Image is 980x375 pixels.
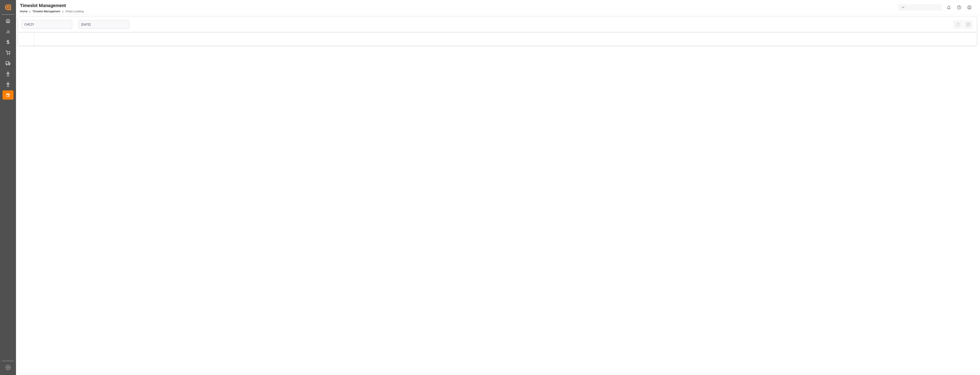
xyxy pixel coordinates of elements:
[20,2,84,9] div: Timeslot Management
[20,10,27,13] a: Home
[21,20,72,29] input: Type to search/select
[32,10,60,13] a: Timeslot Management
[79,20,129,29] input: DD-MM-YYYY
[954,2,964,13] button: Help Center
[944,2,954,13] button: show 0 new notifications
